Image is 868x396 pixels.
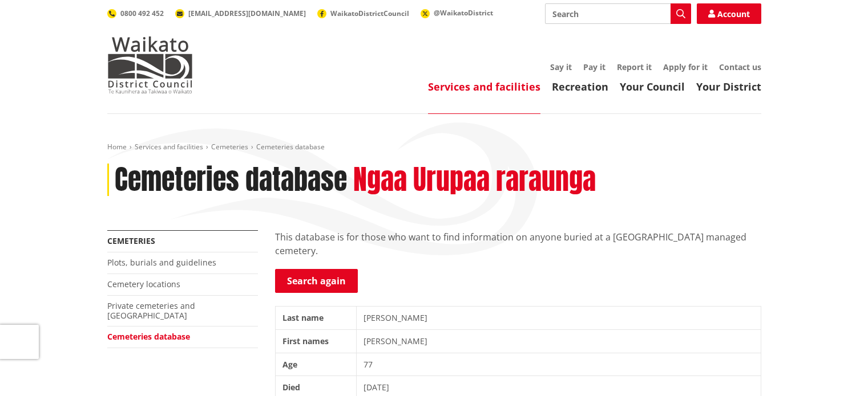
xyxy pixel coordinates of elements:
h2: Ngaa Urupaa raraunga [353,164,596,197]
a: Recreation [552,80,608,93]
a: @WaikatoDistrict [421,8,493,18]
a: 0800 492 452 [107,9,164,18]
h1: Cemeteries database [115,164,347,197]
p: This database is for those who want to find information on anyone buried at a [GEOGRAPHIC_DATA] m... [275,230,761,258]
a: Private cemeteries and [GEOGRAPHIC_DATA] [107,300,195,321]
span: 0800 492 452 [120,9,164,18]
th: Age [275,353,356,376]
span: @WaikatoDistrict [434,8,493,18]
a: Say it [550,62,572,72]
a: Search again [275,269,358,293]
a: Plots, burials and guidelines [107,257,216,268]
a: Report it [617,62,652,72]
a: Cemeteries [107,235,155,246]
a: Contact us [719,62,761,72]
a: WaikatoDistrictCouncil [317,9,409,18]
th: Last name [275,307,356,330]
a: Account [697,3,761,24]
a: Services and facilities [428,80,540,93]
a: Cemetery locations [107,279,180,289]
span: [EMAIL_ADDRESS][DOMAIN_NAME] [188,9,306,18]
nav: breadcrumb [107,142,761,152]
a: Cemeteries [211,142,248,152]
a: [EMAIL_ADDRESS][DOMAIN_NAME] [175,9,306,18]
a: Your District [696,80,761,93]
a: Pay it [583,62,605,72]
th: First names [275,329,356,353]
a: Your Council [620,80,685,93]
img: Waikato District Council - Te Kaunihera aa Takiwaa o Waikato [107,36,193,93]
td: 77 [356,353,761,376]
a: Services and facilities [135,142,203,152]
span: Cemeteries database [256,142,325,152]
td: [PERSON_NAME] [356,307,761,330]
td: [PERSON_NAME] [356,329,761,353]
a: Apply for it [663,62,708,72]
input: Search input [545,3,691,24]
span: WaikatoDistrictCouncil [330,9,409,18]
a: Home [107,142,127,152]
a: Cemeteries database [107,331,190,342]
